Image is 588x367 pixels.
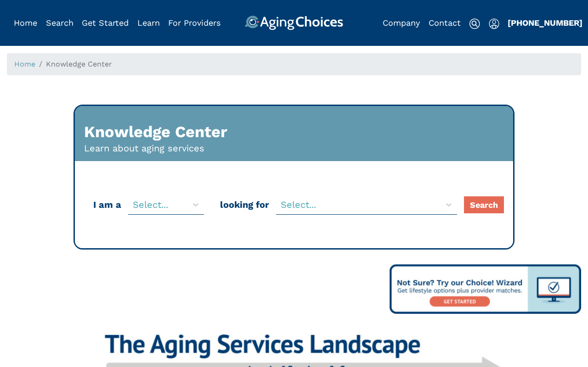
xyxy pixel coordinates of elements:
a: For Providers [168,18,220,28]
img: user-icon.svg [489,18,499,29]
img: AgingChoices [245,16,343,30]
a: Home [14,18,37,28]
a: Company [383,18,420,28]
a: Get Started [82,18,129,28]
img: What Does Assisted Living Cost? [390,264,581,314]
p: I am a [91,198,128,211]
h1: Knowledge Center [84,122,227,141]
a: [PHONE_NUMBER] [508,18,582,28]
div: Popover trigger [489,16,499,30]
a: Search [46,18,73,28]
span: Knowledge Center [46,60,112,68]
p: Learn about aging services [84,141,204,155]
nav: breadcrumb [7,53,581,75]
button: Search [464,196,504,213]
div: Popover trigger [46,16,73,30]
a: Contact [429,18,461,28]
a: Home [14,60,35,68]
a: Learn [137,18,160,28]
img: search-icon.svg [469,18,480,29]
p: looking for [218,198,276,211]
